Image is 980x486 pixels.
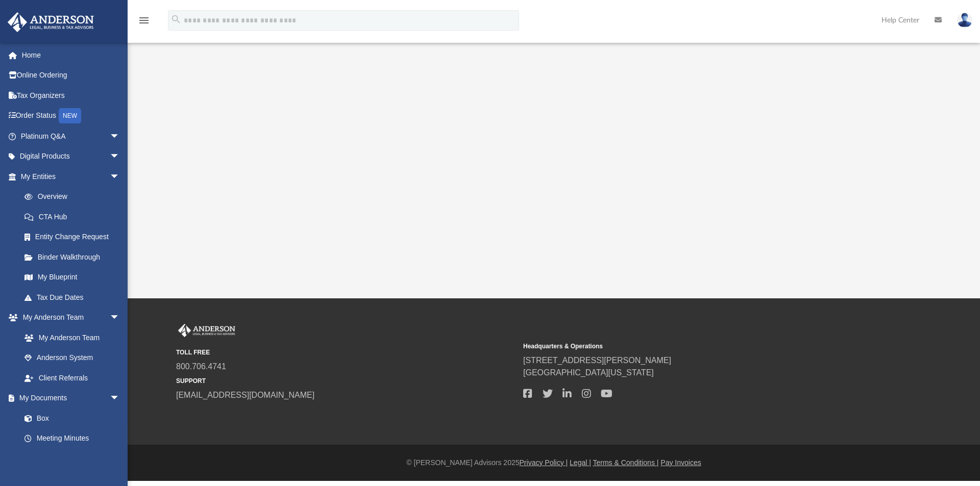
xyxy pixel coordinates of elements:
[110,388,130,409] span: arrow_drop_down
[110,166,130,187] span: arrow_drop_down
[7,85,135,106] a: Tax Organizers
[523,342,863,351] small: Headquarters & Operations
[14,408,125,428] a: Box
[7,146,135,167] a: Digital Productsarrow_drop_down
[14,227,135,247] a: Entity Change Request
[523,368,654,377] a: [GEOGRAPHIC_DATA][US_STATE]
[7,45,135,65] a: Home
[14,327,125,348] a: My Anderson Team
[176,376,516,386] small: SUPPORT
[59,108,81,123] div: NEW
[593,458,659,467] a: Terms & Conditions |
[7,106,135,126] a: Order StatusNEW
[138,14,150,27] i: menu
[7,308,130,328] a: My Anderson Teamarrow_drop_down
[7,65,135,86] a: Online Ordering
[14,368,130,388] a: Client Referrals
[14,287,135,308] a: Tax Due Dates
[520,458,568,467] a: Privacy Policy |
[110,146,130,167] span: arrow_drop_down
[128,457,980,468] div: © [PERSON_NAME] Advisors 2025
[14,247,135,267] a: Binder Walkthrough
[7,166,135,187] a: My Entitiesarrow_drop_down
[176,391,314,399] a: [EMAIL_ADDRESS][DOMAIN_NAME]
[110,126,130,147] span: arrow_drop_down
[14,448,125,469] a: Forms Library
[7,126,135,146] a: Platinum Q&Aarrow_drop_down
[660,458,701,467] a: Pay Invoices
[170,14,182,25] i: search
[138,19,150,27] a: menu
[14,267,130,288] a: My Blueprint
[14,187,135,207] a: Overview
[176,348,516,357] small: TOLL FREE
[7,388,130,408] a: My Documentsarrow_drop_down
[14,207,135,227] a: CTA Hub
[14,348,130,368] a: Anderson System
[570,458,591,467] a: Legal |
[5,12,97,32] img: Anderson Advisors Platinum Portal
[176,362,226,371] a: 800.706.4741
[14,428,130,449] a: Meeting Minutes
[957,13,972,28] img: User Pic
[523,356,671,365] a: [STREET_ADDRESS][PERSON_NAME]
[110,308,130,328] span: arrow_drop_down
[176,324,237,337] img: Anderson Advisors Platinum Portal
